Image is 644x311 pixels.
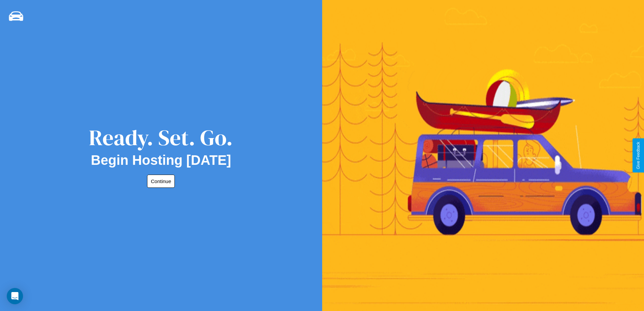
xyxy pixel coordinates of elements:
div: Give Feedback [636,142,641,169]
h2: Begin Hosting [DATE] [91,153,231,168]
button: Continue [147,175,175,188]
div: Open Intercom Messenger [7,288,23,304]
div: Ready. Set. Go. [89,123,233,153]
